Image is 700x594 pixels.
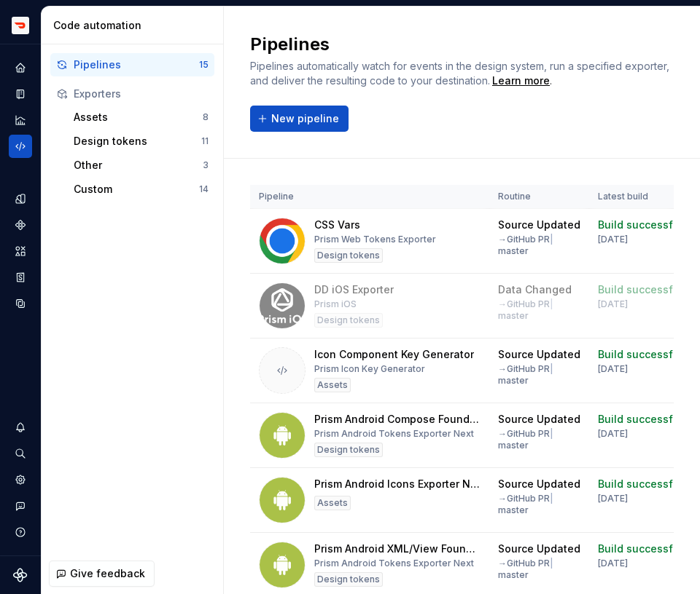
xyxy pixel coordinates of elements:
[68,154,214,177] button: Other3
[12,17,29,34] img: bd52d190-91a7-4889-9e90-eccda45865b1.png
[250,185,489,209] th: Pipeline
[13,568,28,582] svg: Supernova Logo
[314,218,360,232] div: CSS Vars
[314,313,383,328] div: Design tokens
[49,561,155,587] button: Give feedback
[314,443,383,457] div: Design tokens
[271,111,339,126] span: New pipeline
[9,187,32,210] a: Design tokens
[314,234,436,245] div: Prism Web Tokens Exporter
[498,298,580,322] div: → GitHub PR master
[598,234,628,245] div: [DATE]
[598,347,682,362] div: Build successful
[550,428,553,439] span: |
[9,56,32,79] div: Home
[598,363,628,375] div: [DATE]
[598,477,682,491] div: Build successful
[498,282,572,297] div: Data Changed
[203,111,209,123] div: 8
[490,76,552,87] span: .
[314,496,351,510] div: Assets
[498,428,580,451] div: → GitHub PR master
[9,442,32,465] button: Search ⌘K
[314,558,474,569] div: Prism Android Tokens Exporter Next
[498,363,580,387] div: → GitHub PR master
[53,18,217,33] div: Code automation
[550,558,553,569] span: |
[314,298,357,310] div: Prism iOS
[489,185,589,209] th: Routine
[74,134,201,148] div: Design tokens
[199,59,209,71] div: 15
[74,110,203,124] div: Assets
[9,239,32,263] a: Assets
[314,542,481,556] div: Prism Android XML/View Foundations
[498,234,580,257] div: → GitHub PR master
[9,468,32,491] a: Settings
[9,266,32,289] a: Storybook stories
[314,572,383,587] div: Design tokens
[9,494,32,518] button: Contact support
[598,558,628,569] div: [DATE]
[314,412,481,427] div: Prism Android Compose Foundations
[598,428,628,440] div: [DATE]
[314,428,474,440] div: Prism Android Tokens Exporter Next
[598,282,682,297] div: Build successful
[498,347,580,362] div: Source Updated
[9,292,32,315] a: Data sources
[9,108,32,132] a: Analytics
[314,363,425,375] div: Prism Icon Key Generator
[492,74,550,88] a: Learn more
[314,282,394,297] div: DD iOS Exporter
[9,416,32,439] div: Notifications
[74,182,199,197] div: Custom
[498,558,580,581] div: → GitHub PR master
[598,542,682,556] div: Build successful
[550,234,553,245] span: |
[68,130,214,153] button: Design tokens11
[74,158,203,173] div: Other
[498,218,580,232] div: Source Updated
[74,87,209,101] div: Exporters
[74,58,199,72] div: Pipelines
[498,412,580,427] div: Source Updated
[201,135,209,147] div: 11
[203,159,209,171] div: 3
[199,183,209,195] div: 14
[314,347,474,362] div: Icon Component Key Generator
[550,363,553,374] span: |
[250,33,674,56] h2: Pipelines
[498,493,580,516] div: → GitHub PR master
[68,106,214,129] button: Assets8
[498,477,580,491] div: Source Updated
[68,178,214,201] button: Custom14
[598,218,682,232] div: Build successful
[498,542,580,556] div: Source Updated
[9,213,32,237] div: Components
[70,566,145,581] span: Give feedback
[9,82,32,106] a: Documentation
[50,53,214,76] button: Pipelines15
[598,298,628,310] div: [DATE]
[598,493,628,504] div: [DATE]
[314,477,481,491] div: Prism Android Icons Exporter Next
[550,493,553,504] span: |
[9,135,32,158] a: Code automation
[250,60,672,87] span: Pipelines automatically watch for events in the design system, run a specified exporter, and deli...
[598,412,682,427] div: Build successful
